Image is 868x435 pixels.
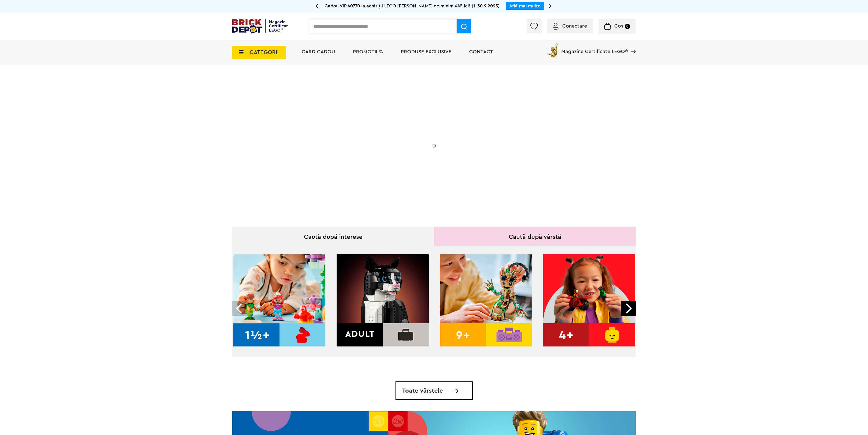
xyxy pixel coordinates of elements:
a: Toate vârstele [395,381,473,400]
a: Produse exclusive [401,49,451,54]
div: Caută după interese [232,227,434,246]
a: Află mai multe [509,4,540,8]
h1: 20% Reducere! [269,116,371,134]
span: Toate vârstele [402,388,443,394]
img: Adult [337,254,429,346]
a: PROMOȚII % [353,49,383,54]
div: Caută după vârstă [434,227,636,246]
img: 4+ [543,254,635,346]
span: CATEGORII [250,49,279,55]
span: Coș [614,23,623,29]
small: 0 [625,24,630,29]
span: Cadou VIP 40770 la achiziții LEGO [PERSON_NAME] de minim 445 lei! (1-30.9.2025) [325,4,500,8]
span: Magazine Certificate LEGO® [561,42,628,54]
span: Conectare [562,23,587,29]
div: Explorează [269,172,371,178]
h2: La două seturi LEGO de adulți achiziționate din selecție! În perioada 12 - [DATE]! [269,139,371,160]
img: 1.5+ [233,254,325,346]
img: 9+ [440,254,532,346]
a: Contact [469,49,493,54]
a: Card Cadou [302,49,335,54]
img: Toate vârstele [452,388,458,393]
a: Magazine Certificate LEGO® [628,42,636,47]
a: Conectare [553,23,587,29]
